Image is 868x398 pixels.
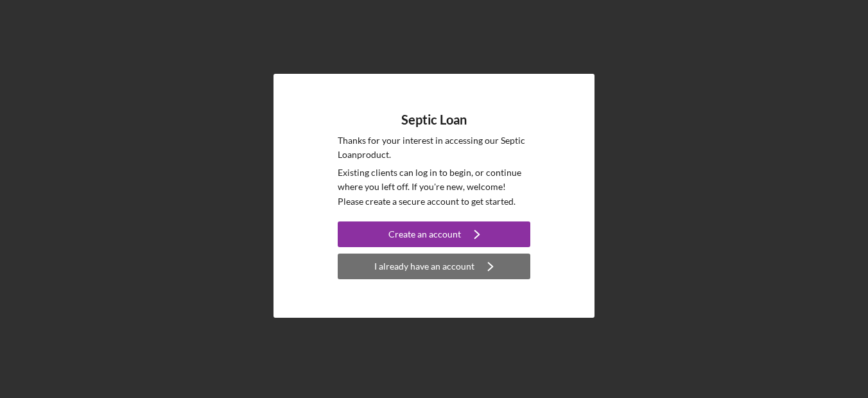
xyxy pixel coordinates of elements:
[388,221,461,247] div: Create an account
[374,254,474,279] div: I already have an account
[338,221,530,247] button: Create an account
[338,221,530,250] a: Create an account
[401,112,467,127] h4: Septic Loan
[338,254,530,279] button: I already have an account
[338,166,530,209] p: Existing clients can log in to begin, or continue where you left off. If you're new, welcome! Ple...
[338,134,530,162] p: Thanks for your interest in accessing our Septic Loan product.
